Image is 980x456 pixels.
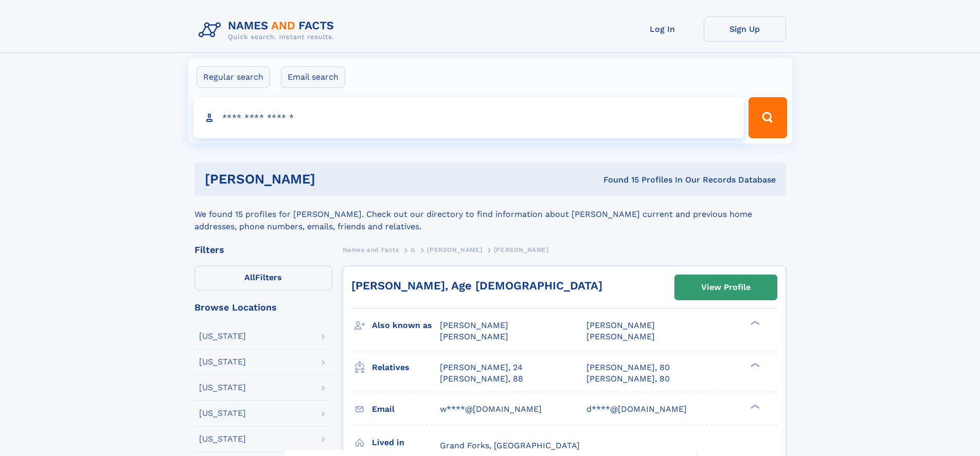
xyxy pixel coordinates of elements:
[440,332,508,341] span: [PERSON_NAME]
[440,362,523,373] a: [PERSON_NAME], 24
[621,16,704,42] a: Log In
[199,384,246,392] div: [US_STATE]
[194,245,332,254] div: Filters
[372,400,440,418] h3: Email
[748,403,760,410] div: ❯
[199,409,246,417] div: [US_STATE]
[194,303,332,312] div: Browse Locations
[427,246,482,253] span: [PERSON_NAME]
[675,275,777,300] a: View Profile
[701,276,751,299] div: View Profile
[440,441,580,450] span: Grand Forks, [GEOGRAPHIC_DATA]
[194,196,786,233] div: We found 15 profiles for [PERSON_NAME]. Check out our directory to find information about [PERSON...
[749,97,787,138] button: Search Button
[205,173,459,186] h1: [PERSON_NAME]
[197,66,270,88] label: Regular search
[748,320,760,326] div: ❯
[199,435,246,443] div: [US_STATE]
[193,97,744,138] input: search input
[194,16,343,44] img: Logo Names and Facts
[281,66,345,88] label: Email search
[586,320,655,330] span: [PERSON_NAME]
[343,243,399,256] a: Names and Facts
[427,243,482,256] a: [PERSON_NAME]
[411,243,416,256] a: G
[199,332,246,340] div: [US_STATE]
[194,266,332,290] label: Filters
[199,358,246,366] div: [US_STATE]
[351,279,602,292] a: [PERSON_NAME], Age [DEMOGRAPHIC_DATA]
[748,361,760,368] div: ❯
[459,174,776,186] div: Found 15 Profiles In Our Records Database
[586,332,655,341] span: [PERSON_NAME]
[372,317,440,334] h3: Also known as
[586,362,670,373] a: [PERSON_NAME], 80
[411,246,416,253] span: G
[372,359,440,376] h3: Relatives
[372,434,440,451] h3: Lived in
[440,373,523,385] a: [PERSON_NAME], 88
[704,16,786,42] a: Sign Up
[244,272,255,282] span: All
[586,373,670,385] a: [PERSON_NAME], 80
[494,246,549,253] span: [PERSON_NAME]
[440,320,508,330] span: [PERSON_NAME]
